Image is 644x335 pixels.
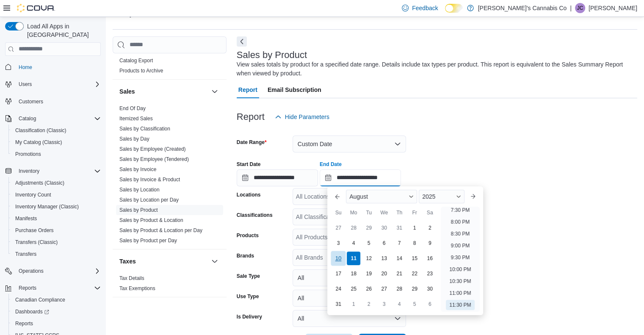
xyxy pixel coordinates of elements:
span: Canadian Compliance [12,295,101,305]
div: day-2 [362,297,376,311]
span: Catalog Export [119,57,153,64]
span: Promotions [15,151,41,158]
button: Promotions [8,148,104,160]
button: Canadian Compliance [8,294,104,306]
h3: Sales by Product [237,50,307,60]
span: Dashboards [15,308,49,315]
div: day-6 [423,297,437,311]
a: Sales by Product & Location [119,217,183,223]
span: Transfers (Classic) [12,237,101,247]
h3: Report [237,112,265,122]
span: Customers [15,96,101,107]
a: Reports [12,318,36,329]
button: Previous Month [331,190,344,203]
div: day-30 [423,282,437,296]
div: day-23 [423,267,437,280]
label: Use Type [237,293,259,300]
button: Taxes [119,257,208,266]
li: 11:30 PM [446,300,474,310]
span: Reports [12,318,101,329]
label: Products [237,232,259,239]
li: 8:00 PM [448,217,473,227]
div: day-12 [362,252,376,265]
a: Tax Details [119,275,144,281]
div: Sa [423,206,437,219]
a: Sales by Location [119,187,160,193]
span: August [349,193,368,200]
span: Adjustments (Classic) [12,178,101,188]
label: End Date [320,161,342,168]
li: 10:00 PM [446,264,474,274]
span: Sales by Employee (Created) [119,146,186,152]
span: Feedback [412,4,438,12]
a: My Catalog (Classic) [12,137,66,147]
span: Sales by Location per Day [119,197,179,203]
div: Fr [408,206,421,219]
div: day-29 [362,221,376,235]
div: day-21 [392,267,406,280]
div: day-8 [408,236,421,250]
a: Sales by Product [119,207,158,213]
button: Inventory Count [8,189,104,201]
span: Sales by Product [119,207,158,213]
a: Dashboards [12,307,53,317]
div: day-5 [408,297,421,311]
div: day-2 [423,221,437,235]
div: day-13 [377,252,391,265]
div: day-11 [347,252,360,265]
span: Inventory Count [12,190,101,200]
span: End Of Day [119,105,146,112]
button: My Catalog (Classic) [8,136,104,148]
div: day-6 [377,236,391,250]
div: day-18 [347,267,360,280]
span: Sales by Product per Day [119,237,177,244]
label: Date Range [237,139,267,146]
li: 7:30 PM [448,205,473,215]
button: Inventory Manager (Classic) [8,201,104,213]
span: Reports [15,320,33,327]
input: Press the down key to enter a popover containing a calendar. Press the escape key to close the po... [320,169,401,186]
span: Sales by Day [119,136,149,142]
button: All [293,310,406,327]
div: day-15 [408,252,421,265]
label: Classifications [237,212,273,219]
button: Catalog [2,113,104,125]
button: Users [15,79,35,89]
button: Operations [15,266,47,276]
a: Manifests [12,213,40,224]
button: Transfers [8,248,104,260]
div: day-4 [347,236,360,250]
div: Taxes [113,273,227,297]
span: Inventory [15,166,101,176]
a: Sales by Day [119,136,149,142]
a: Customers [15,97,47,107]
span: Promotions [12,149,101,159]
button: All [293,290,406,307]
div: day-25 [347,282,360,296]
span: Load All Apps in [GEOGRAPHIC_DATA] [24,22,101,39]
li: 9:00 PM [448,241,473,251]
div: day-24 [332,282,345,296]
button: Sales [119,87,208,96]
div: day-28 [347,221,360,235]
div: day-27 [377,282,391,296]
div: day-20 [377,267,391,280]
div: Su [332,206,345,219]
span: Classification (Classic) [15,127,66,134]
span: My Catalog (Classic) [15,139,62,146]
button: Next month [466,190,480,203]
div: day-16 [423,252,437,265]
button: Purchase Orders [8,224,104,236]
label: Sale Type [237,273,260,280]
input: Press the down key to open a popover containing a calendar. [237,169,318,186]
button: Next [237,36,247,47]
span: Sales by Location [119,186,160,193]
span: Users [15,79,101,89]
div: day-28 [392,282,406,296]
span: Manifests [15,215,37,222]
span: Email Subscription [268,81,321,98]
span: Reports [15,283,101,293]
a: Adjustments (Classic) [12,178,68,188]
button: Reports [15,283,40,293]
p: | [570,3,572,13]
